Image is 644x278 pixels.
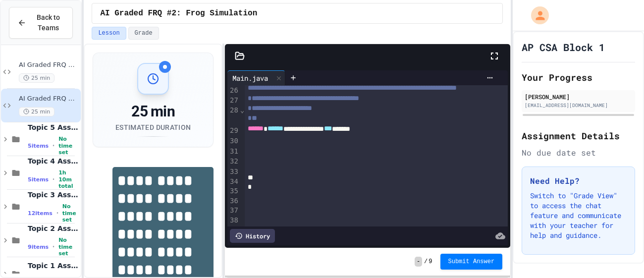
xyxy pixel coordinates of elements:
span: 5 items [28,143,49,149]
div: No due date set [522,147,635,159]
button: Grade [128,27,159,40]
span: 12 items [28,210,53,217]
span: Submit Answer [448,258,495,266]
span: No time set [58,237,79,257]
div: 35 [227,186,240,196]
div: History [230,229,275,243]
span: 25 min [19,107,54,116]
div: 38 [227,216,240,225]
span: / [424,258,428,266]
span: AI Graded FRQ #1: AP Calendar [19,61,79,69]
span: Topic 3 Assignments [28,190,79,199]
div: [EMAIL_ADDRESS][DOMAIN_NAME] [525,102,632,109]
span: No time set [62,203,79,223]
div: 30 [227,136,240,147]
div: 32 [227,157,240,167]
div: Estimated Duration [115,122,191,132]
span: • [56,209,58,217]
div: 34 [227,177,240,187]
div: 37 [227,206,240,216]
div: 29 [227,126,240,136]
div: 36 [227,196,240,206]
div: [PERSON_NAME] [525,92,632,101]
h2: Assignment Details [522,129,635,143]
div: Main.java [227,70,285,85]
span: 9 [429,258,432,266]
span: 25 min [19,73,54,83]
span: • [53,142,54,150]
span: Topic 4 Assignments [28,157,79,166]
span: AI Graded FRQ #2: Frog Simulation [19,95,79,103]
span: AI Graded FRQ #2: Frog Simulation [100,7,257,19]
span: No time set [58,136,79,156]
span: 5 items [28,176,49,183]
div: 26 [227,86,240,96]
span: • [53,175,54,183]
span: Topic 1 Assignments [28,261,79,270]
span: Back to Teams [32,12,64,33]
span: • [53,243,54,251]
button: Lesson [92,27,126,40]
span: Topic 5 Assignments [28,123,79,132]
span: 9 items [28,244,49,250]
span: Fold line [240,106,245,114]
div: My Account [521,4,551,27]
span: - [415,257,422,267]
div: 33 [227,167,240,177]
h3: Need Help? [530,175,627,187]
div: 28 [227,106,240,126]
h2: Your Progress [522,70,635,84]
div: 31 [227,147,240,157]
div: 27 [227,96,240,106]
p: Switch to "Grade View" to access the chat feature and communicate with your teacher for help and ... [530,191,627,240]
span: Topic 2 Assignments [28,224,79,233]
div: Main.java [227,73,273,83]
button: Submit Answer [440,254,503,270]
span: 1h 10m total [58,169,79,189]
button: Back to Teams [9,7,73,39]
h1: AP CSA Block 1 [522,40,605,54]
div: 25 min [115,103,191,120]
